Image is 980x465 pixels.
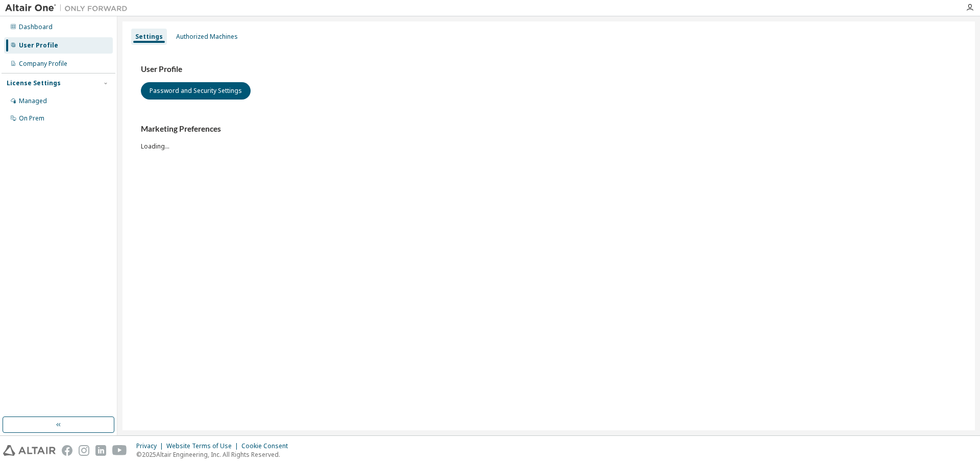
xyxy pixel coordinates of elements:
div: Managed [19,97,47,105]
div: Cookie Consent [241,442,294,450]
div: License Settings [7,79,61,87]
img: facebook.svg [62,445,72,456]
img: Altair One [5,3,133,13]
button: Password and Security Settings [141,82,251,100]
p: © 2025 Altair Engineering, Inc. All Rights Reserved. [136,450,294,459]
div: Settings [135,33,163,41]
div: Dashboard [19,23,53,31]
div: Company Profile [19,60,67,68]
img: linkedin.svg [95,445,106,456]
h3: Marketing Preferences [141,124,957,134]
div: On Prem [19,114,44,123]
div: Loading... [141,124,957,150]
div: Website Terms of Use [166,442,241,450]
div: Privacy [136,442,166,450]
img: youtube.svg [112,445,127,456]
img: instagram.svg [79,445,89,456]
div: User Profile [19,41,58,50]
div: Authorized Machines [176,33,238,41]
h3: User Profile [141,64,957,75]
img: altair_logo.svg [3,445,56,456]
